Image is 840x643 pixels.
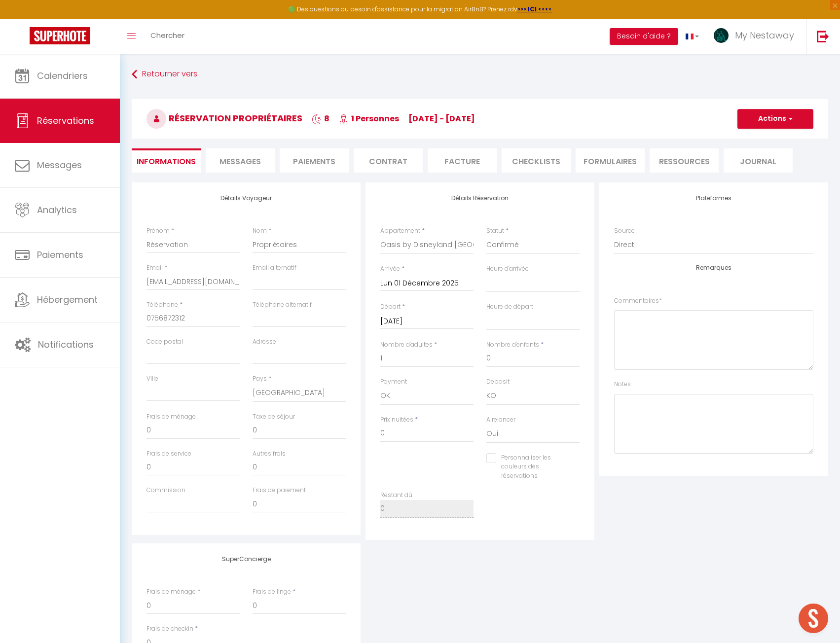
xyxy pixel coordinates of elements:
[150,30,184,40] span: Chercher
[724,148,793,173] li: Journal
[146,486,185,495] label: Commission
[37,293,98,306] span: Hébergement
[502,148,571,173] li: CHECKLISTS
[146,556,346,563] h4: SuperConcierge
[706,19,806,54] a: ... My Nestaway
[486,377,510,387] label: Deposit
[253,486,306,495] label: Frais de paiement
[380,491,412,500] label: Restant dû
[253,412,295,422] label: Taxe de séjour
[380,195,580,202] h4: Détails Réservation
[614,380,631,389] label: Notes
[143,19,192,54] a: Chercher
[799,604,828,633] div: Ouvrir le chat
[408,113,475,124] span: [DATE] - [DATE]
[132,66,828,83] a: Retourner vers
[37,159,82,171] span: Messages
[253,587,291,597] label: Frais de linge
[37,249,83,261] span: Paiements
[614,296,662,306] label: Commentaires
[354,148,423,173] li: Contrat
[614,195,813,202] h4: Plateformes
[30,27,90,44] img: Super Booking
[253,263,296,273] label: Email alternatif
[146,587,196,597] label: Frais de ménage
[496,453,567,481] label: Personnaliser les couleurs des réservations
[380,302,401,312] label: Départ
[486,226,504,236] label: Statut
[737,109,813,129] button: Actions
[380,340,433,350] label: Nombre d'adultes
[380,377,407,387] label: Payment
[37,70,88,82] span: Calendriers
[714,28,729,43] img: ...
[253,300,312,310] label: Téléphone alternatif
[576,148,645,173] li: FORMULAIRES
[614,264,813,271] h4: Remarques
[339,113,399,124] span: 1 Personnes
[38,338,94,351] span: Notifications
[253,337,276,347] label: Adresse
[219,156,261,167] span: Messages
[486,415,515,425] label: A relancer
[146,300,178,310] label: Téléphone
[486,340,539,350] label: Nombre d'enfants
[253,226,267,236] label: Nom
[146,449,191,459] label: Frais de service
[146,374,158,384] label: Ville
[517,5,552,13] a: >>> ICI <<<<
[37,204,77,216] span: Analytics
[380,226,420,236] label: Appartement
[280,148,349,173] li: Paiements
[486,302,533,312] label: Heure de départ
[735,29,794,41] span: My Nestaway
[146,263,163,273] label: Email
[253,374,267,384] label: Pays
[146,337,183,347] label: Code postal
[146,195,346,202] h4: Détails Voyageur
[614,226,635,236] label: Source
[380,415,413,425] label: Prix nuitées
[146,112,302,124] span: Réservation Propriétaires
[486,264,529,274] label: Heure d'arrivée
[146,226,170,236] label: Prénom
[37,114,94,127] span: Réservations
[650,148,719,173] li: Ressources
[132,148,201,173] li: Informations
[610,28,678,45] button: Besoin d'aide ?
[817,30,829,42] img: logout
[312,113,329,124] span: 8
[146,412,196,422] label: Frais de ménage
[428,148,497,173] li: Facture
[253,449,286,459] label: Autres frais
[380,264,400,274] label: Arrivée
[146,624,193,634] label: Frais de checkin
